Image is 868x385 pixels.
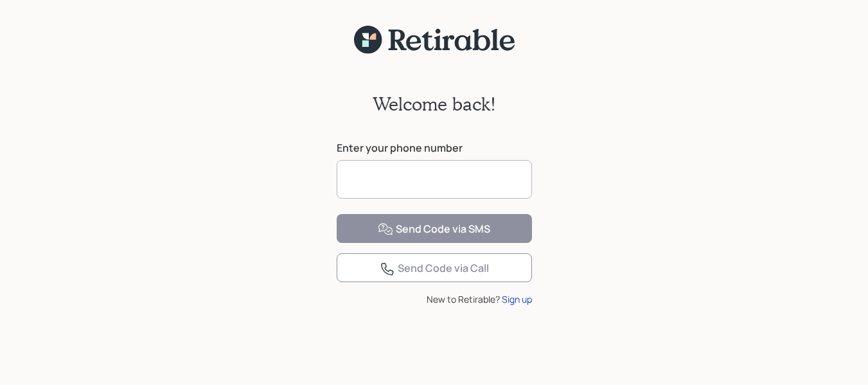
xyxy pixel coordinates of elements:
h2: Welcome back! [373,93,496,115]
div: Send Code via SMS [378,222,490,237]
div: New to Retirable? [337,292,532,306]
button: Send Code via Call [337,253,532,282]
div: Sign up [502,292,532,306]
button: Send Code via SMS [337,214,532,243]
label: Enter your phone number [337,141,532,155]
div: Send Code via Call [380,261,489,276]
